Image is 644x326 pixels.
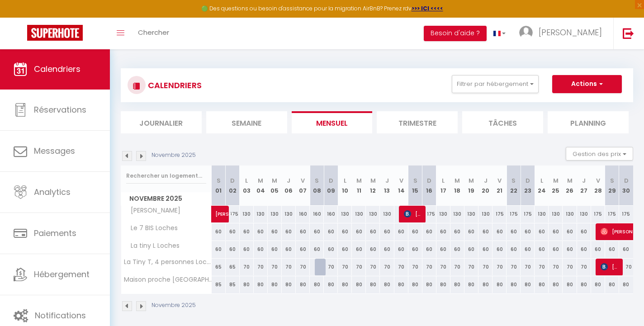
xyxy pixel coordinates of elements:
div: 130 [352,206,366,222]
th: 03 [240,165,254,206]
th: 02 [226,165,240,206]
abbr: J [582,176,586,185]
div: 80 [408,276,422,293]
div: 175 [521,206,535,222]
p: Novembre 2025 [152,301,196,310]
div: 60 [282,241,296,258]
div: 130 [478,206,492,222]
div: 60 [577,223,591,240]
div: 130 [563,206,577,222]
div: 60 [226,223,240,240]
div: 60 [591,241,605,258]
div: 60 [563,241,577,258]
div: 60 [535,223,549,240]
div: 80 [324,276,338,293]
p: Novembre 2025 [152,151,196,160]
abbr: S [610,176,614,185]
div: 60 [507,223,521,240]
span: [PERSON_NAME] [601,258,619,275]
th: 23 [521,165,535,206]
div: 175 [619,206,633,222]
div: 60 [310,223,324,240]
div: 70 [282,259,296,275]
div: 60 [324,241,338,258]
span: Notifications [35,310,86,321]
abbr: J [385,176,389,185]
abbr: M [567,176,573,185]
div: 60 [422,223,436,240]
div: 60 [478,241,492,258]
abbr: V [399,176,403,185]
th: 11 [352,165,366,206]
div: 130 [366,206,380,222]
div: 70 [268,259,282,275]
div: 70 [535,259,549,275]
li: Trimestre [377,111,458,133]
div: 70 [338,259,352,275]
th: 13 [380,165,394,206]
span: Analytics [34,186,71,198]
a: Chercher [131,18,176,49]
div: 80 [619,276,633,293]
div: 60 [212,241,226,258]
abbr: M [553,176,559,185]
div: 70 [394,259,408,275]
div: 60 [338,223,352,240]
div: 80 [240,276,254,293]
div: 70 [619,259,633,275]
div: 60 [563,223,577,240]
abbr: S [315,176,319,185]
abbr: D [230,176,235,185]
div: 70 [549,259,563,275]
div: 60 [254,241,268,258]
div: 80 [591,276,605,293]
abbr: M [356,176,362,185]
div: 80 [450,276,464,293]
abbr: V [596,176,600,185]
div: 70 [380,259,394,275]
th: 15 [408,165,422,206]
div: 60 [212,223,226,240]
div: 60 [577,241,591,258]
div: 175 [591,206,605,222]
span: Réservations [34,104,86,115]
div: 60 [464,241,478,258]
div: 70 [464,259,478,275]
div: 60 [296,223,310,240]
div: 60 [240,223,254,240]
th: 09 [324,165,338,206]
div: 130 [436,206,450,222]
abbr: M [469,176,474,185]
span: La tiny L Loches [123,241,182,251]
div: 80 [492,276,507,293]
div: 70 [450,259,464,275]
div: 60 [521,223,535,240]
div: 70 [478,259,492,275]
button: Besoin d'aide ? [424,26,487,41]
div: 60 [549,241,563,258]
span: Calendriers [34,63,80,75]
div: 130 [380,206,394,222]
div: 80 [352,276,366,293]
div: 175 [492,206,507,222]
th: 12 [366,165,380,206]
div: 60 [464,223,478,240]
div: 70 [563,259,577,275]
div: 80 [605,276,619,293]
div: 160 [310,206,324,222]
div: 60 [226,241,240,258]
th: 06 [282,165,296,206]
li: Journalier [121,111,202,133]
h3: CALENDRIERS [146,75,202,95]
img: Super Booking [27,25,83,41]
div: 60 [240,241,254,258]
div: 160 [324,206,338,222]
div: 60 [380,223,394,240]
div: 80 [422,276,436,293]
th: 20 [478,165,492,206]
th: 07 [296,165,310,206]
div: 60 [436,241,450,258]
th: 14 [394,165,408,206]
div: 70 [436,259,450,275]
div: 60 [380,241,394,258]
